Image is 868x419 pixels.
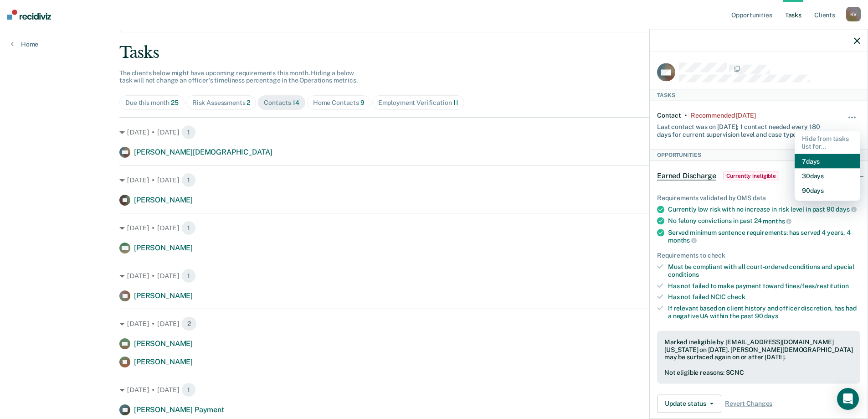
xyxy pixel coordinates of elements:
[134,405,224,414] span: [PERSON_NAME] Payment
[664,369,853,377] div: Not eligible reasons: SCNC
[171,99,179,106] span: 25
[650,161,868,190] div: Earned DischargeCurrently ineligible
[134,148,272,156] span: [PERSON_NAME][DEMOGRAPHIC_DATA]
[668,205,860,213] div: Currently low risk with no increase in risk level in past 90
[378,99,458,107] div: Employment Verification
[668,293,860,301] div: Has not failed NCIC
[293,99,299,106] span: 14
[119,221,749,235] div: [DATE] • [DATE]
[247,99,250,106] span: 2
[668,228,860,244] div: Served minimum sentence requirements: has served 4 years, 4
[657,112,681,119] div: Contact
[723,171,779,180] span: Currently ineligible
[119,316,749,331] div: [DATE] • [DATE]
[657,394,721,413] button: Update status
[691,112,755,119] div: Recommended 4 months ago
[119,383,749,397] div: [DATE] • [DATE]
[657,119,827,138] div: Last contact was on [DATE]; 1 contact needed every 180 days for current supervision level and cas...
[668,237,697,244] span: months
[764,312,778,320] span: days
[119,269,749,283] div: [DATE] • [DATE]
[125,99,179,107] div: Due this month
[119,43,749,62] div: Tasks
[119,125,749,140] div: [DATE] • [DATE]
[657,171,716,180] span: Earned Discharge
[685,112,687,119] div: •
[134,339,193,348] span: [PERSON_NAME]
[795,131,860,154] div: Hide from tasks list for...
[725,400,772,408] span: Revert Changes
[192,99,251,107] div: Risk Assessments
[181,316,197,331] span: 2
[668,282,860,290] div: Has not failed to make payment toward
[668,270,699,278] span: conditions
[313,99,365,107] div: Home Contacts
[650,89,868,100] div: Tasks
[664,338,853,361] div: Marked ineligible by [EMAIL_ADDRESS][DOMAIN_NAME][US_STATE] on [DATE]. [PERSON_NAME][DEMOGRAPHIC_...
[846,7,861,21] div: K V
[181,221,196,235] span: 1
[795,154,860,168] button: 7 days
[11,40,38,48] a: Home
[657,194,860,202] div: Requirements validated by OMS data
[134,243,193,252] span: [PERSON_NAME]
[181,125,196,140] span: 1
[727,293,745,300] span: check
[795,168,860,183] button: 30 days
[134,357,193,366] span: [PERSON_NAME]
[453,99,458,106] span: 11
[7,10,51,20] img: Recidiviz
[360,99,365,106] span: 9
[181,173,196,187] span: 1
[181,269,196,283] span: 1
[763,217,791,225] span: months
[785,282,849,289] span: fines/fees/restitution
[668,263,860,279] div: Must be compliant with all court-ordered conditions and special
[264,99,299,107] div: Contacts
[668,217,860,225] div: No felony convictions in past 24
[795,183,860,197] button: 90 days
[650,150,868,160] div: Opportunities
[836,206,856,213] span: days
[119,173,749,187] div: [DATE] • [DATE]
[119,69,358,84] span: The clients below might have upcoming requirements this month. Hiding a below task will not chang...
[181,383,196,397] span: 1
[134,291,193,300] span: [PERSON_NAME]
[837,388,859,410] div: Open Intercom Messenger
[134,196,193,204] span: [PERSON_NAME]
[668,305,860,320] div: If relevant based on client history and officer discretion, has had a negative UA within the past 90
[657,252,860,259] div: Requirements to check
